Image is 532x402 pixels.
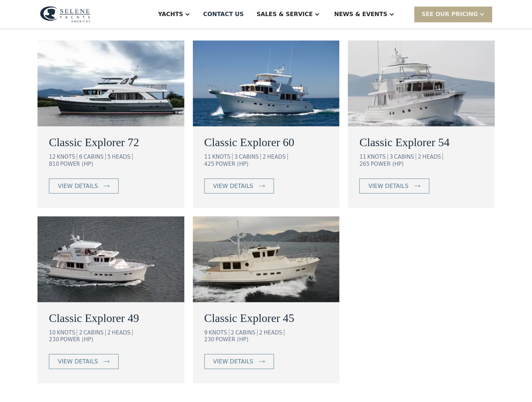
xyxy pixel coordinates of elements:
[49,178,119,193] a: view details
[158,10,183,19] div: Yachts
[49,153,56,160] div: 12
[204,309,328,326] a: Classic Explorer 45
[84,153,106,160] div: CABINS
[367,153,387,160] div: KNOTS
[107,329,111,336] div: 2
[112,329,132,336] div: HEADS
[57,329,77,336] div: KNOTS
[204,160,215,167] div: 425
[371,160,403,167] div: POWER (HP)
[213,182,253,190] div: view details
[204,336,215,342] div: 230
[60,336,93,342] div: POWER (HP)
[49,336,59,342] div: 230
[259,360,265,363] img: icon
[421,10,478,19] div: SEE Our Pricing
[359,178,429,193] a: view details
[49,133,173,150] a: Classic Explorer 72
[79,329,82,336] div: 2
[215,336,248,342] div: POWER (HP)
[203,10,244,19] div: Contact US
[215,160,248,167] div: POWER (HP)
[259,184,265,187] img: icon
[368,182,408,190] div: view details
[359,153,366,160] div: 11
[231,329,234,336] div: 2
[204,354,274,369] a: view details
[394,153,416,160] div: CABINS
[418,153,421,160] div: 2
[49,354,119,369] a: view details
[256,10,312,19] div: Sales & Service
[259,329,263,336] div: 2
[112,153,132,160] div: HEADS
[107,153,111,160] div: 5
[37,216,184,302] img: long range motor yachts
[193,40,340,126] img: long range motor yachts
[84,329,106,336] div: CABINS
[49,329,56,336] div: 10
[414,6,492,22] div: SEE Our Pricing
[267,153,288,160] div: HEADS
[79,153,82,160] div: 6
[264,329,284,336] div: HEADS
[213,357,253,366] div: view details
[390,153,393,160] div: 3
[234,153,238,160] div: 3
[359,160,370,167] div: 265
[40,6,90,23] img: logo
[60,160,93,167] div: POWER (HP)
[58,357,98,366] div: view details
[235,329,257,336] div: CABINS
[49,160,59,167] div: 810
[104,360,110,363] img: icon
[104,184,110,187] img: icon
[37,40,184,126] img: long range motor yachts
[422,153,443,160] div: HEADS
[414,184,420,187] img: icon
[348,40,495,126] img: long range motor yachts
[204,133,328,150] a: Classic Explorer 60
[262,153,266,160] div: 2
[57,153,77,160] div: KNOTS
[212,153,232,160] div: KNOTS
[204,329,208,336] div: 9
[193,216,340,302] img: long range motor yachts
[204,153,211,160] div: 11
[334,10,387,19] div: News & EVENTS
[49,309,173,326] a: Classic Explorer 49
[204,178,274,193] a: view details
[209,329,229,336] div: KNOTS
[239,153,261,160] div: CABINS
[58,182,98,190] div: view details
[359,133,483,150] a: Classic Explorer 54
